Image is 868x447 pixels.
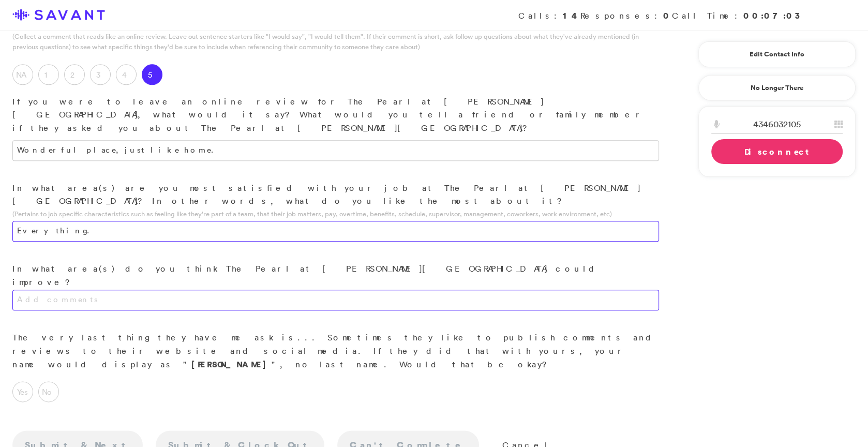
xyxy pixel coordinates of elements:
label: Yes [12,381,33,402]
p: In what area(s) do you think The Pearl at [PERSON_NAME][GEOGRAPHIC_DATA] could improve? [12,262,659,289]
p: If you were to leave an online review for The Pearl at [PERSON_NAME][GEOGRAPHIC_DATA], what would... [12,95,659,135]
a: Disconnect [711,139,843,164]
strong: 00:07:03 [743,10,804,21]
p: In what area(s) are you most satisfied with your job at The Pearl at [PERSON_NAME][GEOGRAPHIC_DAT... [12,182,659,208]
label: 2 [64,64,85,85]
p: (Pertains to job specific characteristics such as feeling like they're part of a team, that their... [12,209,659,219]
label: No [38,381,59,402]
label: 4 [116,64,137,85]
a: Edit Contact Info [711,46,843,63]
strong: [PERSON_NAME] [191,359,272,370]
p: (Collect a comment that reads like an online review. Leave out sentence starters like "I would sa... [12,32,659,51]
a: No Longer There [698,75,856,101]
strong: 14 [563,10,580,21]
label: 5 [142,64,162,85]
label: 1 [38,64,59,85]
label: NA [12,64,33,85]
label: 3 [90,64,111,85]
p: The very last thing they have me ask is... Sometimes they like to publish comments and reviews to... [12,331,659,371]
strong: 0 [663,10,672,21]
